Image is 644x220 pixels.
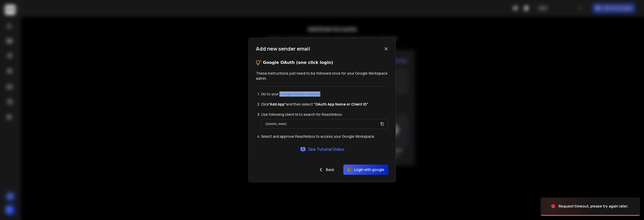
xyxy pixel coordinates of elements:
[261,91,388,97] li: Go to your
[314,165,338,175] button: Back
[300,146,344,152] a: See Tutorial Video
[261,112,388,117] li: Use following client Id to search for ReachInbox:
[261,102,388,107] li: Click and then select
[279,91,320,96] a: Google Admin Console
[269,102,286,107] strong: ”Add App”
[256,60,262,66] img: tips
[261,134,388,139] li: Select and approve ReachInbox to access your Google Workspace
[263,60,333,66] p: Google OAuth (one click login)
[265,121,287,126] p: [DOMAIN_NAME]
[541,192,592,220] img: image
[256,71,388,81] p: These instructions just need to be followed once for your Google Workspace admin.
[343,165,388,175] button: Login with google
[256,45,310,52] h1: Add new sender email
[314,102,368,107] strong: “OAuth App Name or Client ID”
[559,204,628,209] div: Request timeout, please try again later.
